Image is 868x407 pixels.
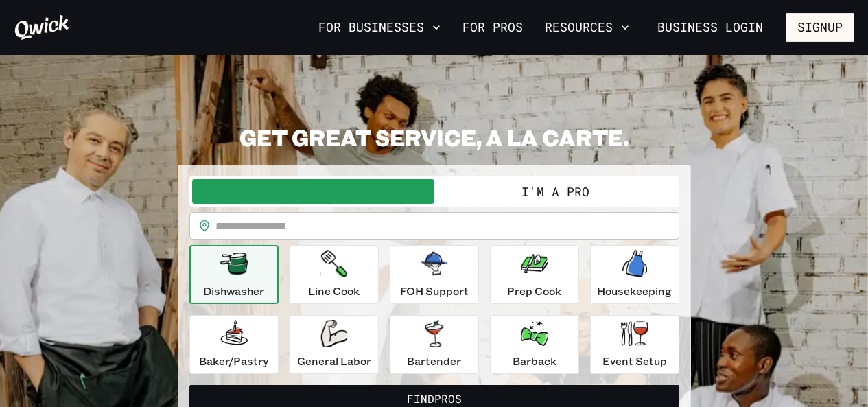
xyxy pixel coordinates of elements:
p: Barback [513,353,556,369]
p: Baker/Pastry [199,353,268,369]
button: FOH Support [390,245,479,304]
button: I'm a Business [192,179,434,204]
button: Resources [539,16,635,39]
button: For Businesses [313,16,446,39]
button: Housekeeping [590,245,679,304]
p: Dishwasher [203,283,264,299]
p: Line Cook [308,283,360,299]
a: For Pros [457,16,528,39]
a: Business Login [646,13,775,42]
button: Line Cook [290,245,379,304]
button: Signup [786,13,854,42]
p: Bartender [407,353,461,369]
p: Event Setup [602,353,667,369]
button: Barback [490,315,579,374]
button: General Labor [290,315,379,374]
p: General Labor [297,353,371,369]
button: Baker/Pastry [189,315,279,374]
button: Event Setup [590,315,679,374]
button: Prep Cook [490,245,579,304]
p: Housekeeping [597,283,672,299]
p: FOH Support [400,283,469,299]
p: Prep Cook [507,283,561,299]
button: I'm a Pro [434,179,677,204]
button: Bartender [390,315,479,374]
h2: GET GREAT SERVICE, A LA CARTE. [178,124,691,151]
button: Dishwasher [189,245,279,304]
